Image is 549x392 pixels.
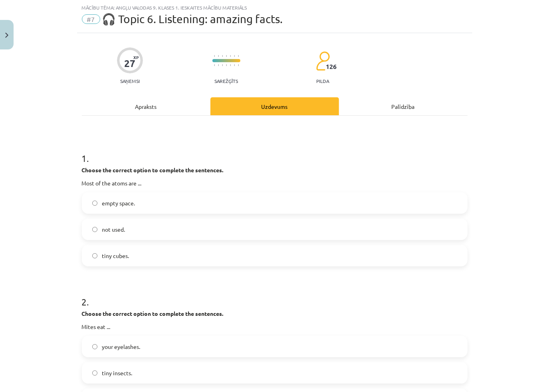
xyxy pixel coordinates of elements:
[92,344,97,349] input: your eyelashes.
[316,78,329,84] p: pilda
[230,64,231,66] img: icon-short-line-57e1e144782c952c97e751825c79c345078a6d821885a25fce030b3d8c18986b.svg
[82,179,468,187] p: Most of the atoms are ...
[218,55,219,57] img: icon-short-line-57e1e144782c952c97e751825c79c345078a6d821885a25fce030b3d8c18986b.svg
[210,97,339,115] div: Uzdevums
[339,97,468,115] div: Palīdzība
[234,64,235,66] img: icon-short-line-57e1e144782c952c97e751825c79c345078a6d821885a25fce030b3d8c18986b.svg
[82,14,100,24] span: #7
[102,343,141,351] span: your eyelashes.
[5,33,8,38] img: icon-close-lesson-0947bae3869378f0d4975bcd49f059093ad1ed9edebbc8119c70593378902aed.svg
[234,55,235,57] img: icon-short-line-57e1e144782c952c97e751825c79c345078a6d821885a25fce030b3d8c18986b.svg
[92,253,97,258] input: tiny cubes.
[117,78,143,84] p: Saņemsi
[133,55,139,59] span: XP
[92,201,97,206] input: empty space.
[82,97,210,115] div: Apraksts
[92,227,97,232] input: not used.
[326,63,337,70] span: 126
[214,64,215,66] img: icon-short-line-57e1e144782c952c97e751825c79c345078a6d821885a25fce030b3d8c18986b.svg
[82,166,224,173] strong: Choose the correct option to complete the sentences.
[214,55,215,57] img: icon-short-line-57e1e144782c952c97e751825c79c345078a6d821885a25fce030b3d8c18986b.svg
[214,78,238,84] p: Sarežģīts
[82,5,468,10] div: Mācību tēma: Angļu valodas 9. klases 1. ieskaites mācību materiāls
[238,64,239,66] img: icon-short-line-57e1e144782c952c97e751825c79c345078a6d821885a25fce030b3d8c18986b.svg
[222,64,223,66] img: icon-short-line-57e1e144782c952c97e751825c79c345078a6d821885a25fce030b3d8c18986b.svg
[82,323,468,331] p: Mites eat ...
[230,55,231,57] img: icon-short-line-57e1e144782c952c97e751825c79c345078a6d821885a25fce030b3d8c18986b.svg
[226,55,227,57] img: icon-short-line-57e1e144782c952c97e751825c79c345078a6d821885a25fce030b3d8c18986b.svg
[102,12,283,26] span: 🎧 Topic 6. Listening: amazing facts.
[102,199,135,207] span: empty space.
[222,55,223,57] img: icon-short-line-57e1e144782c952c97e751825c79c345078a6d821885a25fce030b3d8c18986b.svg
[218,64,219,66] img: icon-short-line-57e1e144782c952c97e751825c79c345078a6d821885a25fce030b3d8c18986b.svg
[102,252,129,260] span: tiny cubes.
[82,282,468,307] h1: 2 .
[316,51,330,71] img: students-c634bb4e5e11cddfef0936a35e636f08e4e9abd3cc4e673bd6f9a4125e45ecb1.svg
[238,55,239,57] img: icon-short-line-57e1e144782c952c97e751825c79c345078a6d821885a25fce030b3d8c18986b.svg
[92,370,97,376] input: tiny insects.
[226,64,227,66] img: icon-short-line-57e1e144782c952c97e751825c79c345078a6d821885a25fce030b3d8c18986b.svg
[82,310,224,317] strong: Choose the correct option to complete the sentences.
[82,139,468,163] h1: 1 .
[102,225,125,234] span: not used.
[124,58,135,69] div: 27
[102,369,133,377] span: tiny insects.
